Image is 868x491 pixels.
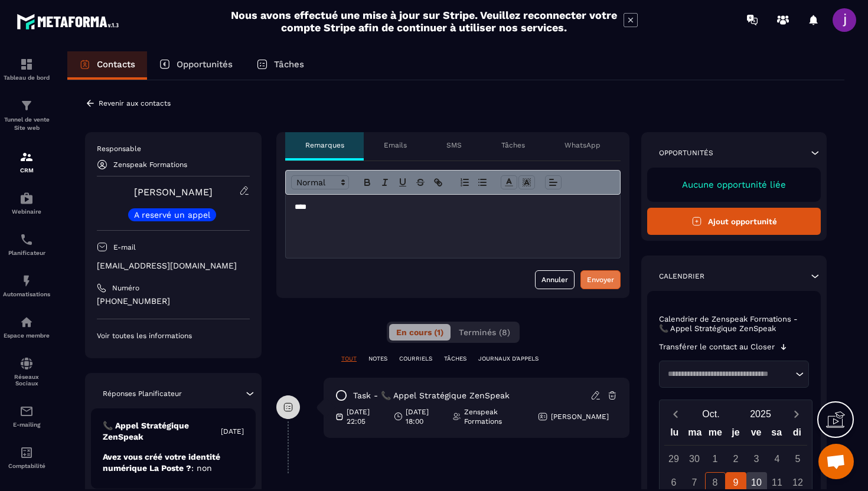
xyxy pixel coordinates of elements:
[564,140,601,150] p: WhatsApp
[19,404,34,418] img: email
[3,167,50,174] p: CRM
[446,140,462,150] p: SMS
[459,328,510,337] span: Terminés (8)
[452,324,517,341] button: Terminés (8)
[221,427,244,436] p: [DATE]
[664,368,792,380] input: Search for option
[67,51,147,80] a: Contacts
[551,412,609,421] p: [PERSON_NAME]
[103,420,221,443] p: 📞 Appel Stratégique ZenSpeak
[97,144,250,153] p: Responsable
[368,355,387,363] p: NOTES
[686,404,736,424] button: Open months overlay
[113,243,136,252] p: E-mail
[3,182,50,224] a: automationsautomationsWebinaire
[274,59,304,70] p: Tâches
[3,395,50,437] a: emailemailE-mailing
[406,407,443,426] p: [DATE] 18:00
[19,57,34,71] img: formation
[97,260,250,271] p: [EMAIL_ADDRESS][DOMAIN_NAME]
[785,406,807,422] button: Next month
[664,449,684,469] div: 29
[3,437,50,478] a: accountantaccountantComptabilité
[396,328,443,337] span: En cours (1)
[444,355,466,363] p: TÂCHES
[353,390,510,401] p: task - 📞 Appel Stratégique ZenSpeak
[787,424,807,445] div: di
[705,449,726,469] div: 1
[3,48,50,90] a: formationformationTableau de bord
[705,424,726,445] div: me
[3,116,50,132] p: Tunnel de vente Site web
[244,51,316,80] a: Tâches
[384,140,407,150] p: Emails
[3,332,50,339] p: Espace membre
[647,208,821,235] button: Ajout opportunité
[684,449,705,469] div: 30
[97,296,250,307] p: [PHONE_NUMBER]
[3,374,50,387] p: Réseaux Sociaux
[3,421,50,428] p: E-mailing
[736,404,785,424] button: Open years overlay
[659,179,809,190] p: Aucune opportunité liée
[726,424,746,445] div: je
[664,406,686,422] button: Previous month
[134,211,210,219] p: A reservé un appel
[305,140,344,150] p: Remarques
[664,424,685,445] div: lu
[3,141,50,182] a: formationformationCRM
[17,11,123,32] img: logo
[3,224,50,265] a: schedulerschedulerPlanificateur
[746,449,767,469] div: 3
[767,449,788,469] div: 4
[659,315,809,333] p: Calendrier de Zenspeak Formations - 📞 Appel Stratégique ZenSpeak
[726,449,746,469] div: 2
[99,99,171,107] p: Revenir aux contacts
[113,161,187,169] p: Zenspeak Formations
[3,208,50,215] p: Webinaire
[3,306,50,348] a: automationsautomationsEspace membre
[19,315,34,329] img: automations
[19,191,34,205] img: automations
[3,265,50,306] a: automationsautomationsAutomatisations
[3,463,50,469] p: Comptabilité
[112,283,139,293] p: Numéro
[464,407,528,426] p: Zenspeak Formations
[3,291,50,297] p: Automatisations
[103,389,182,398] p: Réponses Planificateur
[341,355,357,363] p: TOUT
[535,270,575,289] button: Annuler
[399,355,432,363] p: COURRIELS
[177,59,233,70] p: Opportunités
[230,9,618,34] h2: Nous avons effectué une mise à jour sur Stripe. Veuillez reconnecter votre compte Stripe afin de ...
[389,324,451,341] button: En cours (1)
[3,90,50,141] a: formationformationTunnel de vente Site web
[659,148,713,158] p: Opportunités
[19,150,34,164] img: formation
[19,274,34,288] img: automations
[19,99,34,113] img: formation
[347,407,385,426] p: [DATE] 22:05
[3,348,50,395] a: social-networksocial-networkRéseaux Sociaux
[3,74,50,81] p: Tableau de bord
[501,140,525,150] p: Tâches
[746,424,766,445] div: ve
[580,270,621,289] button: Envoyer
[19,233,34,247] img: scheduler
[788,449,808,469] div: 5
[766,424,787,445] div: sa
[97,59,135,70] p: Contacts
[103,451,244,474] p: Avez vous créé votre identité numérique La Poste ?
[97,331,250,341] p: Voir toutes les informations
[659,342,775,352] p: Transférer le contact au Closer
[659,271,704,281] p: Calendrier
[478,355,539,363] p: JOURNAUX D'APPELS
[3,250,50,256] p: Planificateur
[818,444,854,479] div: Ouvrir le chat
[659,361,809,388] div: Search for option
[19,446,34,460] img: accountant
[147,51,244,80] a: Opportunités
[19,356,34,371] img: social-network
[134,186,213,198] a: [PERSON_NAME]
[191,463,212,473] span: : non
